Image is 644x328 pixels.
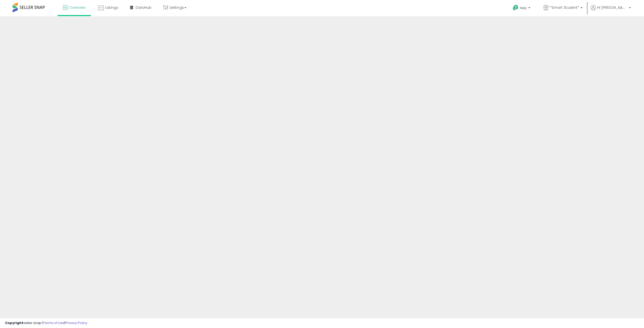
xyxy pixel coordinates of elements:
[69,5,86,10] span: Overview
[136,5,151,10] span: DataHub
[591,5,631,16] a: Hi [PERSON_NAME]
[509,1,535,16] a: Help
[597,5,627,10] span: Hi [PERSON_NAME]
[512,5,519,11] i: Get Help
[105,5,118,10] span: Listings
[520,6,527,10] span: Help
[550,5,579,10] span: *Smart Student*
